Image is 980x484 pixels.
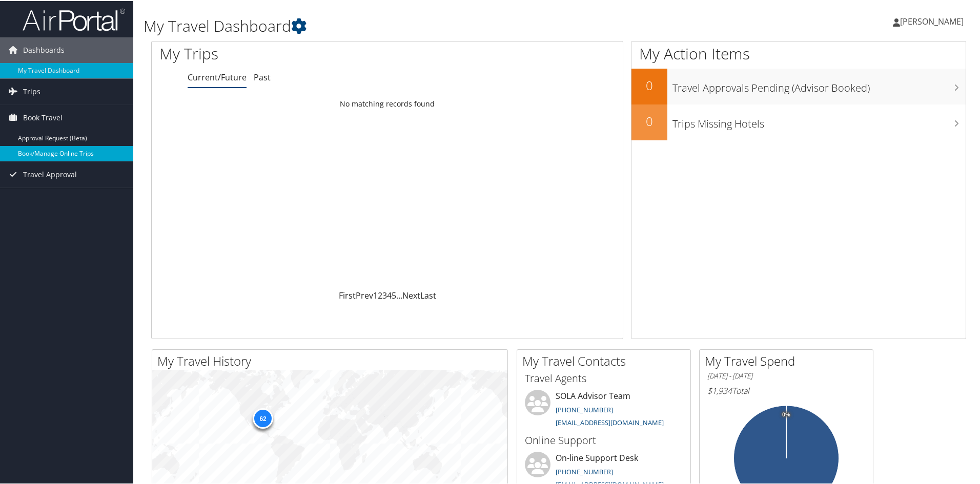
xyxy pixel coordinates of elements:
td: No matching records found [152,94,623,112]
a: Last [420,289,436,300]
img: airportal-logo.png [23,7,125,31]
h3: Online Support [525,432,683,447]
h2: My Travel Spend [705,351,873,369]
a: [PHONE_NUMBER] [556,466,613,475]
h2: My Travel Contacts [522,351,690,369]
h1: My Trips [159,42,419,64]
span: … [396,289,402,300]
h2: My Travel History [157,351,507,369]
a: 4 [387,289,392,300]
h2: 0 [631,76,667,93]
h2: 0 [631,112,667,129]
li: SOLA Advisor Team [520,389,688,431]
h3: Trips Missing Hotels [672,111,966,130]
tspan: 0% [782,411,790,417]
a: 0Travel Approvals Pending (Advisor Booked) [631,68,966,103]
a: [PERSON_NAME] [893,5,974,36]
h1: My Action Items [631,42,966,64]
span: Travel Approval [23,161,77,186]
a: First [339,289,356,300]
a: Next [402,289,420,300]
a: 1 [373,289,378,300]
a: 0Trips Missing Hotels [631,103,966,139]
a: Current/Future [188,71,247,82]
h6: Total [707,384,865,395]
a: 3 [382,289,387,300]
span: Trips [23,78,40,103]
a: [EMAIL_ADDRESS][DOMAIN_NAME] [556,417,664,426]
h6: [DATE] - [DATE] [707,370,865,380]
div: 62 [253,407,273,428]
span: [PERSON_NAME] [900,15,964,26]
h3: Travel Approvals Pending (Advisor Booked) [672,75,966,94]
a: Past [254,71,271,82]
a: 2 [378,289,382,300]
a: [PHONE_NUMBER] [556,404,613,413]
span: Book Travel [23,104,63,130]
span: Dashboards [23,36,65,62]
h3: Travel Agents [525,370,683,385]
span: $1,934 [707,384,732,395]
h1: My Travel Dashboard [144,14,697,36]
a: Prev [356,289,373,300]
a: 5 [392,289,396,300]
